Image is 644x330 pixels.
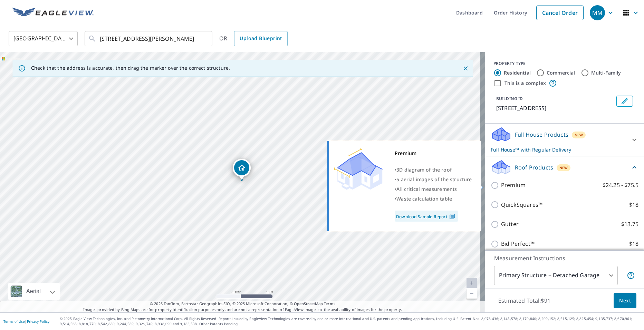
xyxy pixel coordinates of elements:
[501,220,519,229] p: Gutter
[467,278,477,288] a: Current Level 20, Zoom In Disabled
[31,65,230,71] p: Check that the address is accurate, then drag the marker over the correct structure.
[324,301,335,306] a: Terms
[219,31,288,46] div: OR
[395,148,472,158] div: Premium
[504,80,546,87] label: This is a complex
[234,31,287,46] a: Upload Blueprint
[12,8,94,18] img: EV Logo
[240,34,282,43] span: Upload Blueprint
[629,201,638,209] p: $18
[559,165,568,171] span: New
[493,293,556,308] p: Estimated Total: $91
[616,96,633,107] button: Edit building 1
[395,165,472,175] div: •
[536,6,584,20] a: Cancel Order
[395,194,472,204] div: •
[515,163,553,172] p: Roof Products
[396,176,472,183] span: 5 aerial images of the structure
[621,220,638,229] p: $13.75
[100,29,198,48] input: Search by address or latitude-longitude
[467,288,477,299] a: Current Level 20, Zoom Out
[501,240,535,248] p: Bid Perfect™
[629,240,638,248] p: $18
[334,148,383,190] img: Premium
[3,319,49,323] p: |
[627,271,635,280] span: Your report will include the primary structure and a detached garage if one exists.
[591,69,621,76] label: Multi-Family
[8,283,60,300] div: Aerial
[603,181,638,190] p: $24.25 - $75.5
[294,301,323,306] a: OpenStreetMap
[494,266,618,285] div: Primary Structure + Detached Garage
[491,126,638,153] div: Full House ProductsNewFull House™ with Regular Delivery
[494,254,635,262] p: Measurement Instructions
[395,175,472,184] div: •
[491,159,638,175] div: Roof ProductsNew
[396,166,452,173] span: 3D diagram of the roof
[3,319,25,324] a: Terms of Use
[575,132,583,138] span: New
[395,211,458,222] a: Download Sample Report
[501,201,542,209] p: QuickSquares™
[60,316,641,327] p: © 2025 Eagle View Technologies, Inc. and Pictometry International Corp. All Rights Reserved. Repo...
[614,293,636,309] button: Next
[491,146,626,153] p: Full House™ with Regular Delivery
[504,69,531,76] label: Residential
[590,5,605,20] div: MM
[150,301,335,307] span: © 2025 TomTom, Earthstar Geographics SIO, © 2025 Microsoft Corporation, ©
[461,64,470,73] button: Close
[515,130,568,139] p: Full House Products
[501,181,526,190] p: Premium
[24,283,43,300] div: Aerial
[496,104,614,112] p: [STREET_ADDRESS]
[619,297,631,305] span: Next
[493,60,636,67] div: PROPERTY TYPE
[395,184,472,194] div: •
[448,213,457,220] img: Pdf Icon
[396,195,452,202] span: Waste calculation table
[396,186,457,192] span: All critical measurements
[547,69,575,76] label: Commercial
[9,29,78,48] div: [GEOGRAPHIC_DATA]
[496,96,523,101] p: BUILDING ID
[27,319,49,324] a: Privacy Policy
[233,159,251,180] div: Dropped pin, building 1, Residential property, 51 Pine Ridge Rd Hadley, NY 12835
